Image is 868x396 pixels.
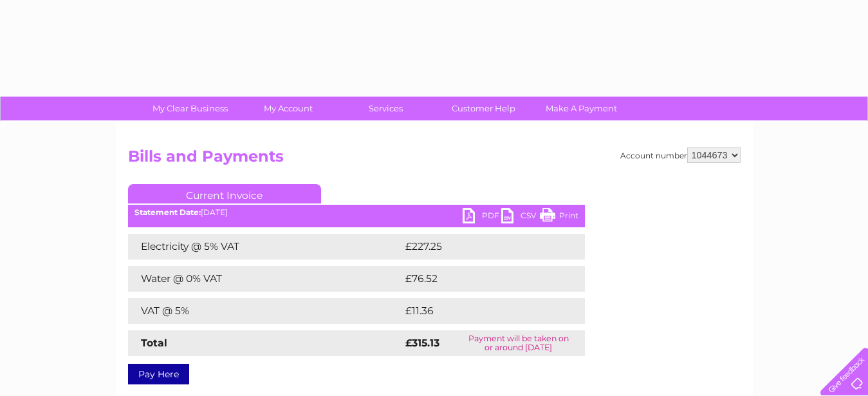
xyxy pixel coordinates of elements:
[128,298,402,324] td: VAT @ 5%
[134,207,201,217] b: Statement Date:
[620,147,741,163] div: Account number
[128,266,402,292] td: Water @ 0% VAT
[430,97,537,120] a: Customer Help
[405,337,439,349] strong: £315.13
[128,364,189,384] a: Pay Here
[137,97,243,120] a: My Clear Business
[128,208,585,217] div: [DATE]
[128,184,321,203] a: Current Invoice
[463,208,501,227] a: PDF
[528,97,634,120] a: Make A Payment
[402,298,557,324] td: £11.36
[501,208,540,227] a: CSV
[452,330,585,356] td: Payment will be taken on or around [DATE]
[540,208,578,227] a: Print
[402,234,561,259] td: £227.25
[333,97,439,120] a: Services
[402,266,559,292] td: £76.52
[141,337,167,349] strong: Total
[235,97,341,120] a: My Account
[128,234,402,259] td: Electricity @ 5% VAT
[128,147,741,172] h2: Bills and Payments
